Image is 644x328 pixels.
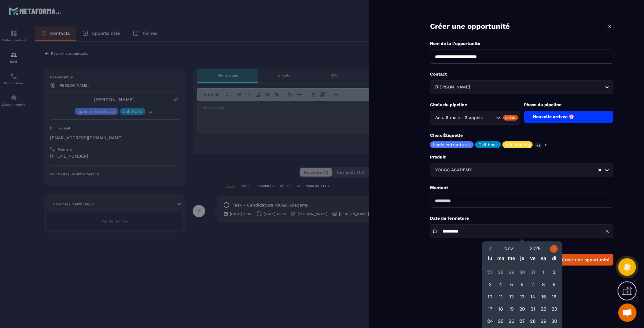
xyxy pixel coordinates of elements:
[506,304,517,314] div: 19
[430,80,613,94] div: Search for option
[485,291,495,302] div: 10
[538,304,549,314] div: 22
[495,316,506,326] div: 25
[549,291,560,302] div: 16
[430,215,613,221] p: Date de fermeture
[549,316,560,326] div: 30
[506,316,517,326] div: 26
[430,41,613,47] p: Nom de la l'opportunité
[485,267,495,278] div: 27
[534,142,542,149] p: +3
[495,291,506,302] div: 11
[433,143,471,147] p: leads entrants vsl
[484,114,495,121] input: Search for option
[430,111,520,125] div: Search for option
[549,254,560,265] div: di
[430,185,613,191] p: Montant
[485,254,560,326] div: Calendar wrapper
[430,102,520,108] p: Choix du pipeline
[517,291,528,302] div: 13
[528,316,538,326] div: 28
[506,254,517,265] div: me
[506,291,517,302] div: 12
[506,267,517,278] div: 29
[538,254,549,265] div: sa
[506,279,517,290] div: 5
[517,254,528,265] div: je
[430,163,613,177] div: Search for option
[495,279,506,290] div: 4
[538,279,549,290] div: 8
[485,267,560,326] div: Calendar days
[430,71,613,77] p: Contact
[538,291,549,302] div: 15
[528,279,538,290] div: 7
[434,114,484,121] span: Acc. 6 mois - 3 appels
[495,267,506,278] div: 28
[430,21,510,32] p: Créer une opportunité
[549,304,560,314] div: 23
[598,168,602,173] button: Clear Selected
[485,254,495,265] div: lu
[538,267,549,278] div: 1
[495,254,506,265] div: ma
[528,254,538,265] div: ve
[517,279,528,290] div: 6
[472,84,603,91] input: Search for option
[538,316,549,326] div: 29
[478,143,498,147] p: Call book
[496,244,522,254] button: Open months overlay
[528,304,538,314] div: 21
[548,245,560,253] button: Next month
[430,132,613,138] p: Choix Étiquette
[473,167,598,173] input: Search for option
[485,316,495,326] div: 24
[524,102,614,108] p: Phase du pipeline
[485,304,495,314] div: 17
[495,304,506,314] div: 18
[522,244,549,254] button: Open years overlay
[517,267,528,278] div: 30
[618,304,637,322] div: Ouvrir le chat
[485,245,496,253] button: Previous month
[434,84,472,91] span: [PERSON_NAME]
[528,291,538,302] div: 14
[517,304,528,314] div: 20
[503,115,518,121] div: Créer
[528,267,538,278] div: 31
[517,316,528,326] div: 27
[506,143,530,147] p: VSL Mailing
[558,254,613,266] button: Créer une opportunité
[549,267,560,278] div: 2
[430,154,613,160] p: Produit
[485,279,495,290] div: 3
[434,167,473,173] span: YOUGC ACADEMY
[549,279,560,290] div: 9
